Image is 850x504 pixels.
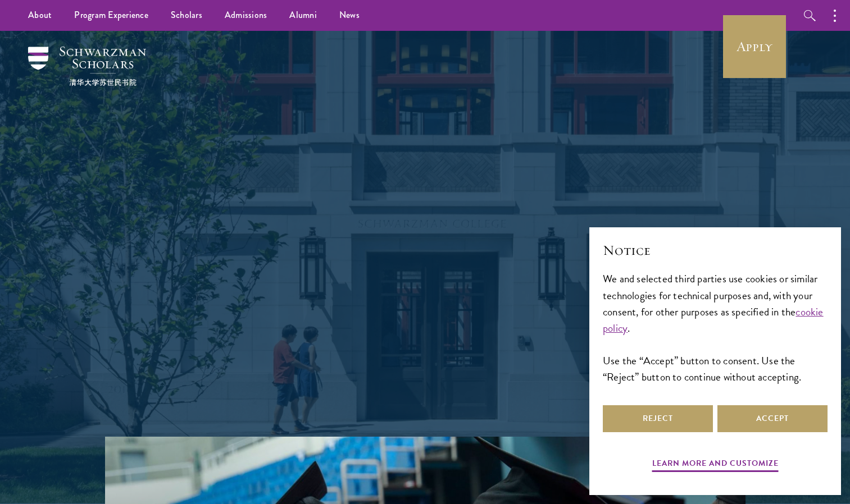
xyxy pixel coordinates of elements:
[723,15,786,78] a: Apply
[603,405,713,432] button: Reject
[28,47,146,86] img: Schwarzman Scholars
[603,304,824,336] a: cookie policy
[652,456,779,474] button: Learn more and customize
[603,241,828,260] h2: Notice
[603,271,828,384] div: We and selected third parties use cookies or similar technologies for technical purposes and, wit...
[717,405,828,432] button: Accept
